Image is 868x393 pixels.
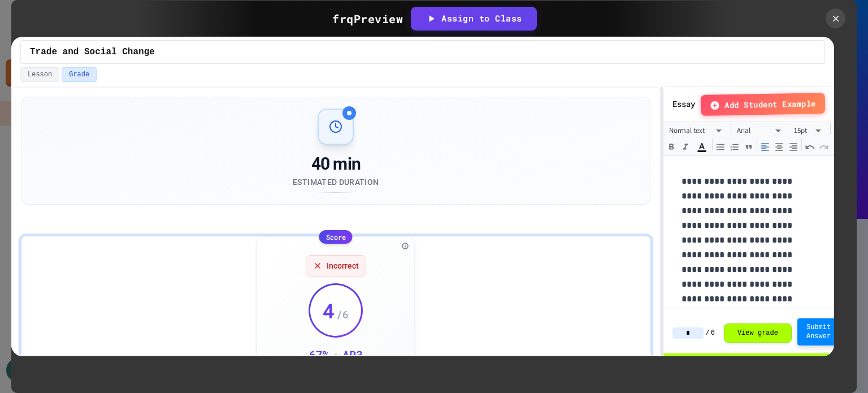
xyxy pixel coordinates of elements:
span: Submit Answer [806,323,831,341]
span: / 6 [336,306,349,322]
iframe: chat widget [821,348,857,382]
button: Grade [62,67,97,82]
span: 6 [711,329,715,338]
div: Score [319,230,353,244]
button: Align Right [787,140,800,154]
span: / [706,329,710,338]
div: • [334,347,338,362]
button: Add Student Example [700,93,824,116]
span: 4 [323,299,335,322]
span: Trade and Social Change [30,45,155,59]
button: View grade [724,323,792,343]
button: Bullet List [714,140,727,154]
button: Undo (⌘+Z) [803,140,817,154]
div: Arial [732,123,789,139]
div: Assign to Class [426,12,522,25]
button: Submit Answer [797,318,840,346]
button: Bold (⌘+B) [665,140,678,154]
div: 15pt [789,123,829,139]
button: Quote [742,140,756,154]
button: Align Left [758,140,772,154]
h6: Essay [672,97,695,111]
div: 40 min [293,154,379,174]
span: Add Student Example [724,97,815,111]
button: Lesson [20,67,59,82]
span: Incorrect [327,260,359,271]
button: Numbered List [728,140,741,154]
button: Assign to Class [412,8,536,29]
button: Italic (⌘+I) [679,140,692,154]
div: Estimated Duration [293,176,379,188]
button: Align Center [772,140,786,154]
div: Normal text [665,123,730,139]
div: 67 % [309,347,329,362]
div: frq Preview [332,10,403,27]
div: AP 3 [342,347,363,362]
